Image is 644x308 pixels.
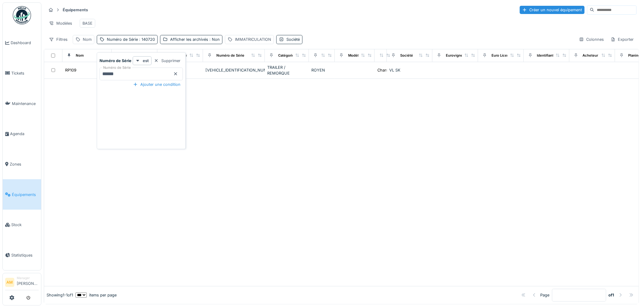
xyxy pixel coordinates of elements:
[143,58,149,64] strong: est
[628,53,641,58] div: Planing
[205,67,262,73] div: [VEHICLE_IDENTIFICATION_NUMBER]
[17,276,39,289] li: [PERSON_NAME]
[60,7,90,13] strong: Équipements
[576,35,607,44] div: Colonnes
[13,6,31,24] img: Badge_color-CXgf-gQk.svg
[446,53,491,58] div: Eurovignette valide jusque
[286,37,300,42] div: Société
[492,53,518,58] div: Euro Licence nr
[267,65,306,76] div: TRAILER / REMORQUE
[348,53,361,58] div: Modèle
[100,58,131,64] strong: Numéro de Série
[170,37,220,42] div: Afficher les archivés
[82,20,93,26] div: BASE
[311,67,332,73] div: ROYEN
[216,53,244,58] div: Numéro de Série
[76,53,84,58] div: Nom
[11,222,39,228] span: Stock
[17,276,39,280] div: Manager
[102,65,132,70] label: Numéro de Série
[278,53,320,58] div: Catégories d'équipement
[537,53,567,58] div: Identifiant interne
[541,292,550,298] div: Page
[171,53,202,58] div: Chauffeur principal
[400,53,413,58] div: Société
[47,292,73,298] div: Showing 1 - 1 of 1
[208,37,220,42] span: : Non
[377,67,391,73] div: Charroi
[11,40,39,46] span: Dashboard
[608,35,637,44] div: Exporter
[12,192,39,198] span: Équipements
[107,37,155,42] div: Numéro de Série
[389,67,430,73] div: VL SK
[131,80,183,89] div: Ajouter une condition
[609,292,614,298] strong: of 1
[10,131,39,137] span: Agenda
[5,278,14,287] li: AM
[583,53,598,58] div: Acheteur
[152,57,183,65] div: Supprimer
[11,70,39,76] span: Tickets
[65,67,76,73] div: RP109
[235,37,271,42] div: IMMATRICULATION
[520,6,585,14] div: Créer un nouvel équipement
[83,37,92,42] div: Nom
[12,101,39,107] span: Maintenance
[46,19,75,28] div: Modèles
[138,37,155,42] span: : 140720
[46,35,70,44] div: Filtres
[11,252,39,258] span: Statistiques
[10,161,39,167] span: Zones
[75,292,117,298] div: items per page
